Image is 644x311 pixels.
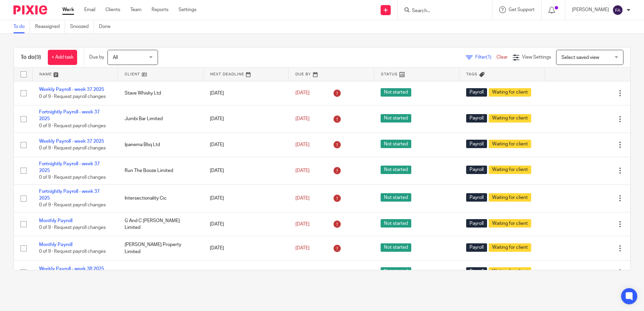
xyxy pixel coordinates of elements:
[489,219,531,228] span: Waiting for client
[48,50,77,65] a: + Add task
[381,114,411,123] span: Not started
[39,139,104,144] a: Weekly Payroll - week 37 2025
[475,55,496,60] span: Filter
[489,114,531,123] span: Waiting for client
[466,166,487,174] span: Payroll
[466,72,478,76] span: Tags
[39,203,106,208] span: 0 of 9 · Request payroll changes
[203,236,289,260] td: [DATE]
[466,267,487,276] span: Payroll
[39,146,106,150] span: 0 of 9 · Request payroll changes
[35,55,41,60] span: (9)
[509,7,535,12] span: Get Support
[118,212,203,236] td: G And C [PERSON_NAME] Limited
[39,175,106,180] span: 0 of 9 · Request payroll changes
[62,6,74,13] a: Work
[381,219,411,228] span: Not started
[39,267,104,271] a: Weekly Payroll - week 38 2025
[489,88,531,97] span: Waiting for client
[203,157,289,184] td: [DATE]
[489,140,531,148] span: Waiting for client
[39,189,100,201] a: Fortnightly Payroll - week 37 2025
[496,55,508,60] a: Clear
[295,168,310,173] span: [DATE]
[203,133,289,157] td: [DATE]
[489,166,531,174] span: Waiting for client
[295,91,310,96] span: [DATE]
[295,222,310,227] span: [DATE]
[39,162,100,173] a: Fortnightly Payroll - week 37 2025
[39,218,72,223] a: Monthly Payroll
[35,20,65,33] a: Reassigned
[118,236,203,260] td: [PERSON_NAME] Property Limited
[466,140,487,148] span: Payroll
[381,267,411,276] span: Not started
[561,55,599,60] span: Select saved view
[13,5,47,14] img: Pixie
[118,133,203,157] td: Ipanema Bbq Ltd
[489,193,531,202] span: Waiting for client
[13,20,30,33] a: To do
[70,20,94,33] a: Snoozed
[522,55,551,60] span: View Settings
[203,184,289,212] td: [DATE]
[381,243,411,252] span: Not started
[39,94,106,99] span: 0 of 9 · Request payroll changes
[203,105,289,133] td: [DATE]
[295,142,310,147] span: [DATE]
[99,20,116,33] a: Done
[89,54,104,61] p: Due by
[381,88,411,97] span: Not started
[295,196,310,201] span: [DATE]
[113,55,118,60] span: All
[612,5,623,15] img: svg%3E
[203,81,289,105] td: [DATE]
[130,6,141,13] a: Team
[105,6,120,13] a: Clients
[572,6,609,13] p: [PERSON_NAME]
[466,193,487,202] span: Payroll
[489,243,531,252] span: Waiting for client
[381,193,411,202] span: Not started
[118,260,203,284] td: Stave Whisky Ltd
[152,6,168,13] a: Reports
[295,246,310,250] span: [DATE]
[39,242,72,247] a: Monthly Payroll
[84,6,95,13] a: Email
[486,55,491,60] span: (1)
[39,225,106,230] span: 0 of 9 · Request payroll changes
[39,110,100,121] a: Fortnightly Payroll - week 37 2025
[381,140,411,148] span: Not started
[118,157,203,184] td: Run The Booze Limited
[39,124,106,128] span: 0 of 9 · Request payroll changes
[466,114,487,123] span: Payroll
[381,166,411,174] span: Not started
[203,212,289,236] td: [DATE]
[489,267,531,276] span: Waiting for client
[39,87,104,92] a: Weekly Payroll - week 37 2025
[179,6,196,13] a: Settings
[295,116,310,121] span: [DATE]
[466,88,487,97] span: Payroll
[466,243,487,252] span: Payroll
[118,81,203,105] td: Stave Whisky Ltd
[118,105,203,133] td: Jumbi Bar Limited
[21,54,41,61] h1: To do
[203,260,289,284] td: [DATE]
[411,8,472,14] input: Search
[118,184,203,212] td: Intersectionality Cic
[39,249,106,254] span: 0 of 9 · Request payroll changes
[466,219,487,228] span: Payroll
